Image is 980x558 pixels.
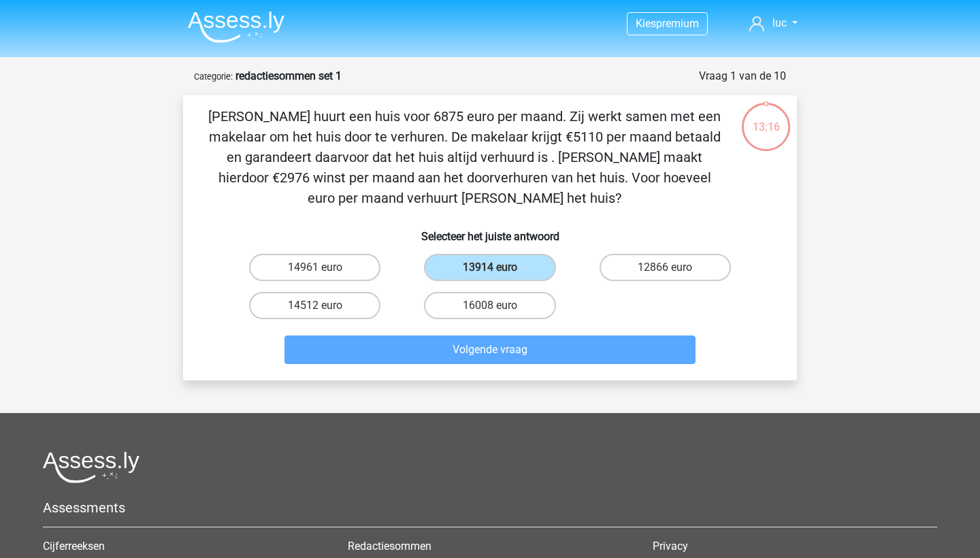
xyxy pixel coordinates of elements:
button: Volgende vraag [284,335,696,364]
a: Cijferreeksen [43,540,105,553]
span: premium [656,17,699,30]
a: luc [744,15,803,31]
a: Privacy [653,540,688,553]
div: Vraag 1 van de 10 [699,68,786,84]
a: Kiespremium [627,14,707,33]
label: 14512 euro [249,292,380,319]
small: Categorie: [194,71,233,82]
span: Kies [636,17,656,30]
label: 12866 euro [600,254,731,281]
img: Assessly [188,11,284,43]
strong: redactiesommen set 1 [235,69,342,82]
h5: Assessments [43,499,937,516]
a: Redactiesommen [348,540,431,553]
p: [PERSON_NAME] huurt een huis voor 6875 euro per maand. Zij werkt samen met een makelaar om het hu... [205,106,724,208]
img: Assessly logo [43,451,140,483]
span: luc [772,16,787,29]
div: 13:16 [740,101,791,135]
label: 14961 euro [249,254,380,281]
label: 13914 euro [424,254,555,281]
label: 16008 euro [424,292,555,319]
h6: Selecteer het juiste antwoord [205,219,775,243]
